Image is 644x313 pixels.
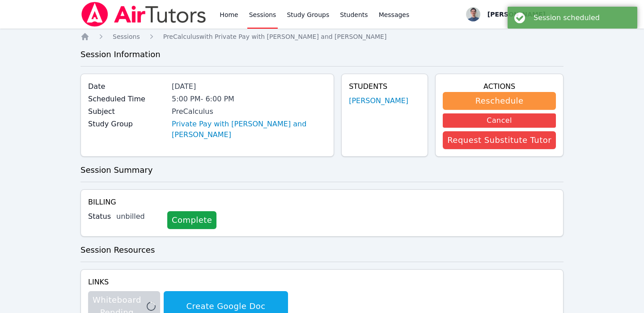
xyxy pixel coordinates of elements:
[80,32,563,41] nav: Breadcrumb
[379,10,410,19] span: Messages
[88,119,166,129] label: Study Group
[88,211,111,222] label: Status
[88,94,166,104] label: Scheduled Time
[443,92,556,110] button: Reschedule
[88,81,166,92] label: Date
[172,81,326,92] div: [DATE]
[167,211,216,229] a: Complete
[163,32,387,41] a: PreCalculuswith Private Pay with [PERSON_NAME] and [PERSON_NAME]
[172,119,326,140] a: Private Pay with [PERSON_NAME] and [PERSON_NAME]
[168,300,284,313] span: Create Google Doc
[88,197,556,208] h4: Billing
[172,94,326,104] div: 5:00 PM - 6:00 PM
[88,106,166,117] label: Subject
[443,113,556,128] button: Cancel
[116,211,160,222] div: unbilled
[113,33,140,40] span: Sessions
[80,2,207,27] img: Air Tutors
[443,131,556,149] button: Request Substitute Tutor
[163,33,387,40] span: PreCalculus with Private Pay with [PERSON_NAME] and [PERSON_NAME]
[113,32,140,41] a: Sessions
[88,277,288,288] h4: Links
[534,13,631,22] div: Session scheduled
[443,81,556,92] h4: Actions
[172,106,326,117] div: PreCalculus
[349,96,408,106] a: [PERSON_NAME]
[80,48,563,61] h3: Session Information
[80,244,563,256] h3: Session Resources
[349,81,420,92] h4: Students
[80,164,563,176] h3: Session Summary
